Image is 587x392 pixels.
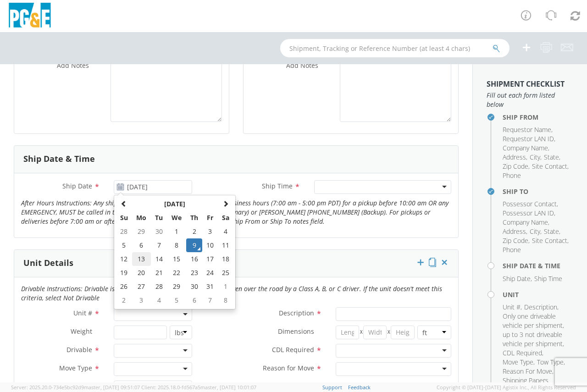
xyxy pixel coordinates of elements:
span: Possessor Contact [503,199,557,208]
td: 10 [202,238,218,252]
td: 12 [116,252,132,266]
td: 17 [202,252,218,266]
td: 20 [132,266,151,280]
li: , [503,199,558,209]
span: State [544,153,559,161]
input: Width [363,326,387,339]
input: Shipment, Tracking or Reference Number (at least 4 chars) [280,39,509,57]
strong: Shipment Checklist [487,79,565,89]
span: Address [503,227,526,236]
td: 1 [218,280,233,293]
img: pge-logo-06675f144f4cfa6a6814.png [7,3,53,30]
span: Reason For Move [503,367,552,375]
span: Previous Month [121,200,127,207]
th: Sa [218,211,233,225]
td: 16 [186,252,202,266]
span: Unit # [503,303,521,311]
td: 27 [132,280,151,293]
input: Height [391,326,415,339]
td: 30 [151,225,167,238]
td: 6 [132,238,151,252]
h4: Unit [503,291,573,298]
th: Su [116,211,132,225]
span: Zip Code [503,236,528,245]
li: , [503,125,553,134]
h4: Ship From [503,114,573,121]
span: X [359,326,363,339]
td: 18 [218,252,233,266]
td: 30 [186,280,202,293]
li: , [503,312,571,348]
span: City [530,153,540,161]
th: Th [186,211,202,225]
li: , [503,134,555,144]
span: Move Type [59,364,92,372]
td: 14 [151,252,167,266]
td: 7 [151,238,167,252]
i: Drivable Instructions: Drivable is a unit that is roadworthy and can be driven over the road by a... [21,284,442,302]
span: Ship Time [262,182,293,190]
td: 21 [151,266,167,280]
span: CDL Required [272,345,314,354]
li: , [530,153,542,162]
td: 9 [186,238,202,252]
li: , [503,153,527,162]
td: 5 [116,238,132,252]
i: After Hours Instructions: Any shipment request submitted after normal business hours (7:00 am - 5... [21,199,449,226]
td: 2 [186,225,202,238]
th: Fr [202,211,218,225]
td: 11 [218,238,233,252]
span: Phone [503,171,521,180]
td: 24 [202,266,218,280]
th: Select Month [132,197,218,211]
td: 8 [167,238,186,252]
th: Mo [132,211,151,225]
span: Description [279,309,314,317]
span: Server: 2025.20.0-734e5bc92d9 [11,384,140,391]
span: master, [DATE] 09:51:07 [84,384,140,391]
h4: Ship To [503,188,573,195]
li: , [544,227,560,236]
span: Zip Code [503,162,528,171]
li: , [503,209,555,218]
li: , [544,153,560,162]
span: Address [503,153,526,161]
span: Next Month [222,200,229,207]
li: , [532,236,569,245]
a: Feedback [348,384,371,391]
li: , [503,162,530,171]
h3: Ship Date & Time [23,155,95,164]
span: Requestor LAN ID [503,134,554,143]
li: , [524,303,559,312]
li: , [503,144,549,153]
span: Weight [71,327,92,336]
td: 8 [218,293,233,307]
td: 29 [132,225,151,238]
input: Length [336,326,360,339]
span: Client: 2025.18.0-fd567a5 [141,384,256,391]
span: master, [DATE] 10:01:07 [200,384,256,391]
td: 19 [116,266,132,280]
span: City [530,227,540,236]
span: Fill out each form listed below [487,91,573,109]
span: Unit # [73,309,92,317]
span: Company Name [503,218,548,226]
span: Tow Type [537,358,564,366]
td: 28 [151,280,167,293]
span: Ship Time [534,274,562,283]
span: Reason for Move [263,364,314,372]
td: 23 [186,266,202,280]
td: 4 [218,225,233,238]
span: Phone [503,245,521,254]
td: 1 [167,225,186,238]
th: Tu [151,211,167,225]
li: , [537,358,565,367]
td: 22 [167,266,186,280]
span: Copyright © [DATE]-[DATE] Agistix Inc., All Rights Reserved [437,384,576,391]
li: , [503,367,554,376]
td: 29 [167,280,186,293]
span: Ship Date [503,274,531,283]
td: 6 [186,293,202,307]
td: 5 [167,293,186,307]
span: Possessor LAN ID [503,209,554,217]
